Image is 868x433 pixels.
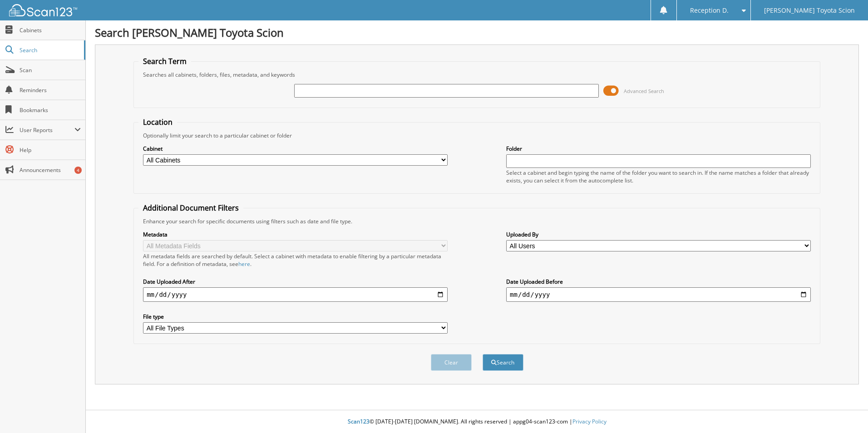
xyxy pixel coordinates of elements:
[506,231,811,238] label: Uploaded By
[506,278,811,285] label: Date Uploaded Before
[20,166,81,174] span: Announcements
[20,126,74,134] span: User Reports
[506,287,811,302] input: end
[74,167,82,174] div: 4
[143,252,448,268] div: All metadata fields are searched by default. Select a cabinet with metadata to enable filtering b...
[823,389,868,433] iframe: Chat Widget
[506,145,811,153] label: Folder
[138,71,815,79] div: Searches all cabinets, folders, files, metadata, and keywords
[20,146,81,154] span: Help
[86,411,868,433] div: © [DATE]-[DATE] [DOMAIN_NAME]. All rights reserved | appg04-scan123-com |
[506,169,811,184] div: Select a cabinet and begin typing the name of the folder you want to search in. If the name match...
[143,287,448,302] input: start
[20,106,81,114] span: Bookmarks
[431,354,472,371] button: Clear
[138,203,243,213] legend: Additional Document Filters
[143,278,448,285] label: Date Uploaded After
[138,132,815,139] div: Optionally limit your search to a particular cabinet or folder
[138,117,177,127] legend: Location
[138,56,191,66] legend: Search Term
[9,4,77,16] img: scan123-logo-white.svg
[20,86,81,94] span: Reminders
[690,8,729,13] span: Reception D.
[20,66,81,74] span: Scan
[143,313,448,320] label: File type
[764,8,855,13] span: [PERSON_NAME] Toyota Scion
[95,25,859,40] h1: Search [PERSON_NAME] Toyota Scion
[238,260,250,268] a: here
[138,217,815,225] div: Enhance your search for specific documents using filters such as date and file type.
[483,354,523,371] button: Search
[20,46,79,54] span: Search
[143,145,448,153] label: Cabinet
[143,231,448,238] label: Metadata
[624,88,664,94] span: Advanced Search
[348,418,370,425] span: Scan123
[20,26,81,34] span: Cabinets
[572,418,607,425] a: Privacy Policy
